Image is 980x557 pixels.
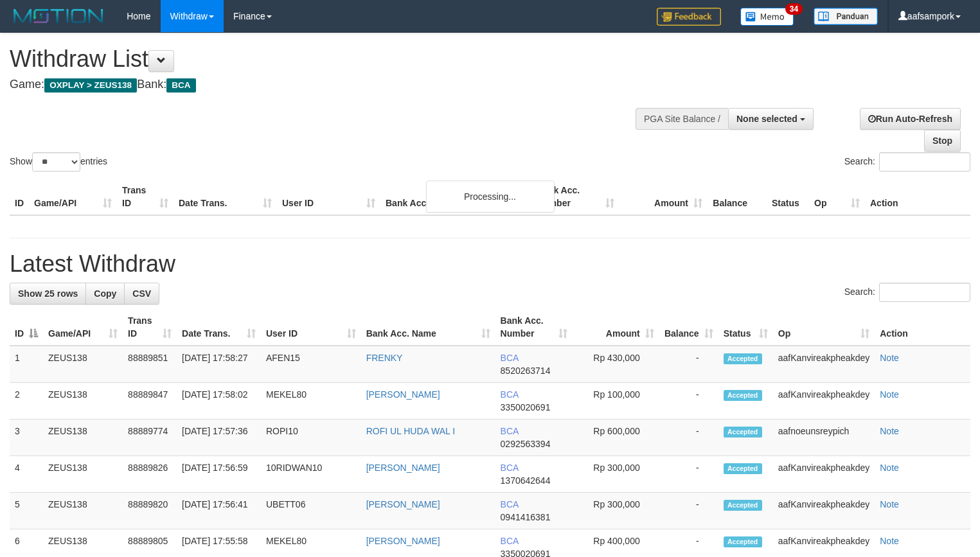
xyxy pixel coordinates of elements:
[501,439,551,449] span: Copy 0292563394 to clipboard
[361,309,495,346] th: Bank Acc. Name: activate to sort column ascending
[773,383,875,420] td: aafKanvireakpheakdey
[177,383,261,420] td: [DATE] 17:58:02
[880,536,899,546] a: Note
[573,346,659,383] td: Rp 430,000
[659,346,718,383] td: -
[501,512,551,522] span: Copy 0941416381 to clipboard
[785,3,803,15] span: 34
[879,283,970,302] input: Search:
[724,500,762,511] span: Accepted
[366,426,455,436] a: ROFI UL HUDA WAL I
[380,179,531,215] th: Bank Acc. Name
[924,130,961,152] a: Stop
[880,499,899,509] a: Note
[880,389,899,400] a: Note
[501,463,519,473] span: BCA
[10,251,970,277] h1: Latest Withdraw
[809,179,865,215] th: Op
[366,389,440,400] a: [PERSON_NAME]
[44,78,137,93] span: OXPLAY > ZEUS138
[10,152,107,172] label: Show entries
[880,463,899,473] a: Note
[573,493,659,529] td: Rp 300,000
[724,427,762,438] span: Accepted
[10,383,43,420] td: 2
[501,499,519,509] span: BCA
[18,288,78,299] span: Show 25 rows
[844,283,970,302] label: Search:
[10,179,29,215] th: ID
[773,456,875,493] td: aafKanvireakpheakdey
[366,463,440,473] a: [PERSON_NAME]
[117,179,174,215] th: Trans ID
[85,283,125,305] a: Copy
[573,420,659,456] td: Rp 600,000
[773,346,875,383] td: aafKanvireakpheakdey
[773,420,875,456] td: aafnoeunsreypich
[43,346,123,383] td: ZEUS138
[531,179,619,215] th: Bank Acc. Number
[501,426,519,436] span: BCA
[123,346,177,383] td: 88889851
[10,46,641,72] h1: Withdraw List
[43,420,123,456] td: ZEUS138
[659,420,718,456] td: -
[619,179,708,215] th: Amount
[261,420,361,456] td: ROPI10
[573,383,659,420] td: Rp 100,000
[261,309,361,346] th: User ID: activate to sort column ascending
[501,389,519,400] span: BCA
[10,6,107,26] img: MOTION_logo.png
[10,456,43,493] td: 4
[636,108,728,130] div: PGA Site Balance /
[123,456,177,493] td: 88889826
[426,181,555,213] div: Processing...
[865,179,970,215] th: Action
[10,283,86,305] a: Show 25 rows
[29,179,117,215] th: Game/API
[43,493,123,529] td: ZEUS138
[10,346,43,383] td: 1
[123,420,177,456] td: 88889774
[177,456,261,493] td: [DATE] 17:56:59
[814,8,878,25] img: panduan.png
[879,152,970,172] input: Search:
[880,353,899,363] a: Note
[773,493,875,529] td: aafKanvireakpheakdey
[736,114,797,124] span: None selected
[659,456,718,493] td: -
[277,179,380,215] th: User ID
[94,288,116,299] span: Copy
[495,309,573,346] th: Bank Acc. Number: activate to sort column ascending
[177,309,261,346] th: Date Trans.: activate to sort column ascending
[659,309,718,346] th: Balance: activate to sort column ascending
[501,536,519,546] span: BCA
[10,420,43,456] td: 3
[123,493,177,529] td: 88889820
[132,288,151,299] span: CSV
[261,346,361,383] td: AFEN15
[177,346,261,383] td: [DATE] 17:58:27
[724,536,762,547] span: Accepted
[366,499,440,509] a: [PERSON_NAME]
[724,353,762,364] span: Accepted
[124,283,159,305] a: CSV
[261,383,361,420] td: MEKEL80
[32,152,80,172] select: Showentries
[10,493,43,529] td: 5
[773,309,875,346] th: Op: activate to sort column ascending
[708,179,767,215] th: Balance
[10,309,43,346] th: ID: activate to sort column descending
[657,8,721,26] img: Feedback.jpg
[366,536,440,546] a: [PERSON_NAME]
[718,309,773,346] th: Status: activate to sort column ascending
[573,456,659,493] td: Rp 300,000
[10,78,641,91] h4: Game: Bank:
[659,383,718,420] td: -
[177,420,261,456] td: [DATE] 17:57:36
[767,179,809,215] th: Status
[43,383,123,420] td: ZEUS138
[43,456,123,493] td: ZEUS138
[123,383,177,420] td: 88889847
[880,426,899,436] a: Note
